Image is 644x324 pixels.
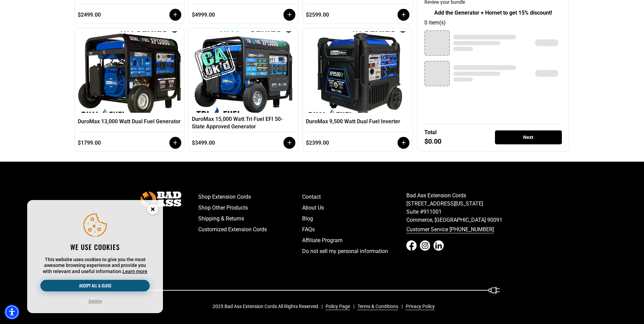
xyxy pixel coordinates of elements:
a: Facebook - open in a new tab [406,240,417,251]
a: This website uses cookies to give you the most awesome browsing experience and provide you with r... [123,269,147,274]
div: $2399.00 [306,140,367,146]
div: $3499.00 [192,140,253,146]
p: Bad Ass Extension Cords [STREET_ADDRESS][US_STATE] Suite #911001 Commerce, [GEOGRAPHIC_DATA] 90091 [406,192,511,224]
button: Close this option [143,200,163,220]
a: Shop Other Products [198,202,302,213]
div: $0.00 [424,138,441,144]
h2: We use cookies [40,242,150,251]
div: $2599.00 [306,12,367,18]
a: Shipping & Returns [198,213,302,224]
a: Affiliate Program [302,235,406,246]
button: Accept all & close [40,280,150,291]
a: Policy Page [323,303,350,310]
div: Total [424,129,437,136]
p: This website uses cookies to give you the most awesome browsing experience and provide you with r... [40,257,150,275]
a: Instagram - open in a new tab [420,240,430,251]
a: Privacy Policy [403,303,435,310]
div: DuroMax 13,000 Watt Dual Fuel Generator [78,118,181,132]
a: Terms & Conditions [355,303,398,310]
div: $1799.00 [78,140,139,146]
div: $2499.00 [78,12,139,18]
button: Decline [89,298,102,304]
a: Customized Extension Cords [198,224,302,235]
div: Add the Generator + Hornet to get 15% discount! [434,9,552,17]
a: Shop Extension Cords [198,192,302,202]
div: $4999.00 [192,12,253,18]
a: About Us [302,202,406,213]
a: LinkedIn - open in a new tab [434,240,444,251]
a: FAQs [302,224,406,235]
a: Blog [302,213,406,224]
aside: Cookie Consent [27,200,163,313]
div: 0 item(s) [424,19,562,27]
a: Do not sell my personal information [302,246,406,257]
a: call 833-674-1699 [406,224,511,235]
div: Next [495,130,562,144]
div: DuroMax 15,000 Watt Tri Fuel EFI 50-State Approved Generator [192,115,295,132]
img: Bad Ass Extension Cords [141,192,181,207]
a: Contact [302,192,406,202]
div: Accessibility Menu [4,305,19,320]
div: 2025 Bad Ass Extension Cords All Rights Reserved. [213,303,440,310]
div: DuroMax 9,500 Watt Dual Fuel Inverter [306,118,409,132]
